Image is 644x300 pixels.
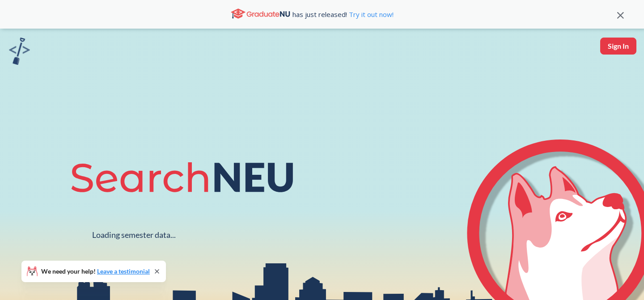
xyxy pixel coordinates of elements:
a: sandbox logo [9,38,30,68]
span: has just released! [292,9,394,19]
div: Loading semester data... [92,230,176,240]
a: Try it out now! [347,10,394,19]
img: sandbox logo [9,38,30,65]
span: We need your help! [41,268,150,275]
button: Sign In [600,38,636,55]
a: Leave a testimonial [97,267,150,275]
